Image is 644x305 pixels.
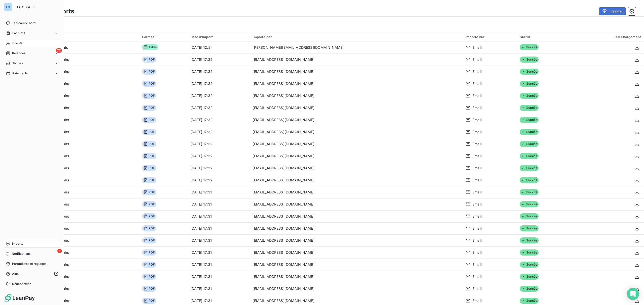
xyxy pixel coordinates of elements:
[187,246,250,259] td: [DATE] 17:31
[472,129,482,134] span: Email
[142,153,156,159] span: PDF
[142,35,184,39] div: Format
[472,154,482,159] span: Email
[520,129,539,135] span: Succès
[56,48,62,53] span: 77
[187,78,250,90] td: [DATE] 17:32
[472,105,482,110] span: Email
[12,21,35,25] span: Tableau de bord
[187,150,250,162] td: [DATE] 17:32
[253,35,459,39] div: Importé par
[142,189,156,195] span: PDF
[250,259,462,271] td: [EMAIL_ADDRESS][DOMAIN_NAME]
[142,57,156,63] span: PDF
[187,174,250,186] td: [DATE] 17:32
[187,138,250,150] td: [DATE] 17:32
[472,93,482,98] span: Email
[472,202,482,207] span: Email
[187,271,250,283] td: [DATE] 17:31
[250,271,462,283] td: [EMAIL_ADDRESS][DOMAIN_NAME]
[187,90,250,102] td: [DATE] 17:32
[472,238,482,243] span: Email
[472,81,482,86] span: Email
[187,162,250,174] td: [DATE] 17:32
[599,7,626,15] button: Importer
[187,234,250,246] td: [DATE] 17:31
[250,66,462,78] td: [EMAIL_ADDRESS][DOMAIN_NAME]
[187,114,250,126] td: [DATE] 17:32
[250,222,462,234] td: [EMAIL_ADDRESS][DOMAIN_NAME]
[520,274,539,280] span: Succès
[250,198,462,210] td: [EMAIL_ADDRESS][DOMAIN_NAME]
[57,249,62,253] span: 5
[250,114,462,126] td: [EMAIL_ADDRESS][DOMAIN_NAME]
[142,93,156,99] span: PDF
[250,246,462,259] td: [EMAIL_ADDRESS][DOMAIN_NAME]
[520,44,539,50] span: Succès
[250,54,462,66] td: [EMAIL_ADDRESS][DOMAIN_NAME]
[250,234,462,246] td: [EMAIL_ADDRESS][DOMAIN_NAME]
[142,213,156,219] span: PDF
[187,41,250,54] td: [DATE] 12:24
[250,90,462,102] td: [EMAIL_ADDRESS][DOMAIN_NAME]
[627,288,639,300] div: Open Intercom Messenger
[520,81,539,87] span: Succès
[142,201,156,207] span: PDF
[520,165,539,171] span: Succès
[142,129,156,135] span: PDF
[250,102,462,114] td: [EMAIL_ADDRESS][DOMAIN_NAME]
[574,35,641,39] div: Téléchargement
[142,262,156,268] span: PDF
[520,213,539,219] span: Succès
[142,105,156,111] span: PDF
[250,283,462,295] td: [EMAIL_ADDRESS][DOMAIN_NAME]
[472,69,482,74] span: Email
[142,141,156,147] span: PDF
[187,186,250,198] td: [DATE] 17:31
[187,102,250,114] td: [DATE] 17:32
[12,251,30,256] span: Notifications
[472,226,482,231] span: Email
[520,201,539,207] span: Succès
[250,41,462,54] td: [PERSON_NAME][EMAIL_ADDRESS][DOMAIN_NAME]
[520,141,539,147] span: Succès
[12,241,23,246] span: Imports
[187,210,250,222] td: [DATE] 17:31
[187,126,250,138] td: [DATE] 17:32
[472,117,482,122] span: Email
[12,71,28,76] span: Paiements
[187,66,250,78] td: [DATE] 17:32
[250,150,462,162] td: [EMAIL_ADDRESS][DOMAIN_NAME]
[520,57,539,63] span: Succès
[187,198,250,210] td: [DATE] 17:31
[142,249,156,256] span: PDF
[142,274,156,280] span: PDF
[472,298,482,303] span: Email
[4,270,60,278] a: Aide
[12,282,31,286] span: Déconnexion
[4,3,12,11] div: EC
[472,262,482,267] span: Email
[472,274,482,279] span: Email
[472,178,482,183] span: Email
[520,286,539,292] span: Succès
[520,262,539,268] span: Succès
[250,126,462,138] td: [EMAIL_ADDRESS][DOMAIN_NAME]
[4,294,35,302] img: Logo LeanPay
[520,35,568,39] div: Statut
[520,177,539,183] span: Succès
[190,35,247,39] div: Date d’import
[187,283,250,295] td: [DATE] 17:31
[250,210,462,222] td: [EMAIL_ADDRESS][DOMAIN_NAME]
[24,35,136,39] div: Import
[142,225,156,231] span: PDF
[142,298,156,304] span: PDF
[250,138,462,150] td: [EMAIL_ADDRESS][DOMAIN_NAME]
[520,93,539,99] span: Succès
[520,189,539,195] span: Succès
[12,262,46,266] span: Paramètres et réglages
[472,190,482,195] span: Email
[465,35,514,39] div: Importé via
[187,222,250,234] td: [DATE] 17:31
[250,186,462,198] td: [EMAIL_ADDRESS][DOMAIN_NAME]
